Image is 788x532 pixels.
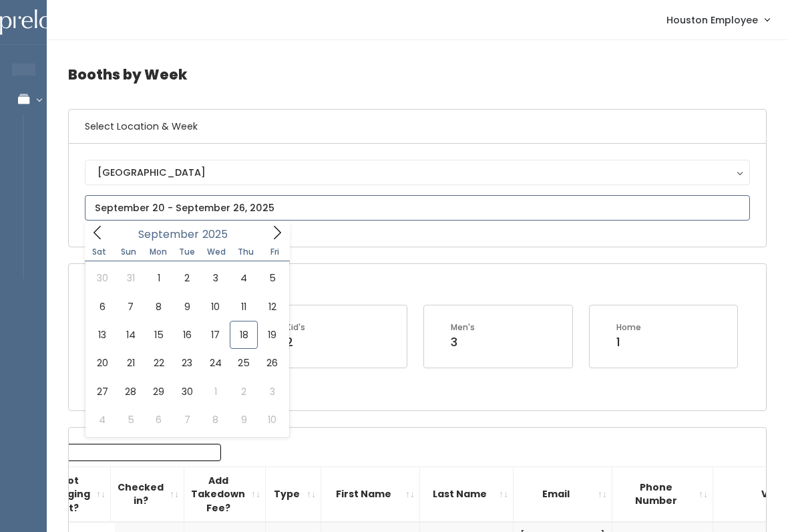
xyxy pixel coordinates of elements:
span: October 7, 2025 [173,406,201,434]
span: September 5, 2025 [258,264,286,292]
span: August 30, 2025 [88,264,116,292]
span: September 24, 2025 [202,349,230,377]
span: Sun [114,248,144,256]
div: 1 [616,334,641,351]
span: September 8, 2025 [145,293,173,321]
span: October 4, 2025 [88,406,116,434]
span: September 27, 2025 [88,378,116,406]
div: 2 [286,334,305,351]
span: September 28, 2025 [116,378,144,406]
span: Wed [202,248,231,256]
th: Checked in?: activate to sort column ascending [111,467,184,522]
span: October 8, 2025 [202,406,230,434]
span: October 1, 2025 [202,378,230,406]
span: September 12, 2025 [258,293,286,321]
span: September 18, 2025 [230,321,258,349]
a: Houston Employee [653,5,783,34]
span: Thu [231,248,260,256]
div: [GEOGRAPHIC_DATA] [97,165,737,180]
span: September 15, 2025 [145,321,173,349]
input: Search: [51,444,221,461]
span: October 2, 2025 [230,378,258,406]
span: September 1, 2025 [145,264,173,292]
th: Got Tagging Kit?: activate to sort column ascending [41,467,111,522]
span: September 16, 2025 [173,321,201,349]
span: Mon [144,248,173,256]
th: First Name: activate to sort column ascending [321,467,420,522]
span: September 10, 2025 [202,293,230,321]
h4: Booths by Week [68,56,767,93]
span: September 29, 2025 [145,378,173,406]
span: October 9, 2025 [230,406,258,434]
span: September 17, 2025 [202,321,230,349]
span: September 22, 2025 [145,349,173,377]
th: Email: activate to sort column ascending [514,467,612,522]
span: September 9, 2025 [173,293,201,321]
span: Tue [172,248,202,256]
span: September 23, 2025 [173,349,201,377]
span: September 4, 2025 [230,264,258,292]
th: Add Takedown Fee?: activate to sort column ascending [184,467,266,522]
input: Year [199,226,239,243]
span: Fri [260,248,290,256]
button: [GEOGRAPHIC_DATA] [85,160,750,185]
span: September 30, 2025 [173,378,201,406]
div: Men's [451,321,475,334]
th: Type: activate to sort column ascending [266,467,321,522]
th: Last Name: activate to sort column ascending [420,467,514,522]
span: September 2, 2025 [173,264,201,292]
span: September 21, 2025 [116,349,144,377]
h6: Select Location & Week [69,110,766,144]
span: September 7, 2025 [116,293,144,321]
span: Houston Employee [666,13,758,27]
span: September 6, 2025 [88,293,116,321]
span: August 31, 2025 [116,264,144,292]
input: September 20 - September 26, 2025 [85,195,750,221]
span: October 3, 2025 [258,378,286,406]
span: September 20, 2025 [88,349,116,377]
span: September 25, 2025 [230,349,258,377]
span: September 13, 2025 [88,321,116,349]
span: September 11, 2025 [230,293,258,321]
th: Phone Number: activate to sort column ascending [612,467,713,522]
label: Search: [2,444,221,461]
span: Sat [85,248,114,256]
div: Home [616,321,641,334]
span: October 5, 2025 [116,406,144,434]
span: September 26, 2025 [258,349,286,377]
span: September 3, 2025 [202,264,230,292]
div: Kid's [286,321,305,334]
span: September 14, 2025 [116,321,144,349]
span: September 19, 2025 [258,321,286,349]
span: September [138,229,199,240]
span: October 6, 2025 [145,406,173,434]
div: 3 [451,334,475,351]
span: October 10, 2025 [258,406,286,434]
